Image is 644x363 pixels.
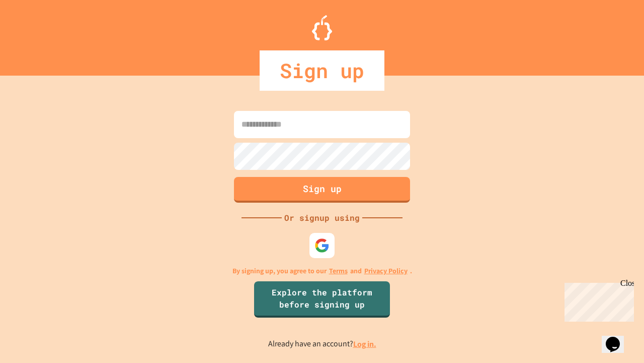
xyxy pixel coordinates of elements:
[560,279,634,322] iframe: chat widget
[254,281,390,318] a: Explore the platform before signing up
[353,339,376,349] a: Log in.
[260,50,384,91] div: Sign up
[4,4,69,64] div: Chat with us now!Close
[282,212,362,224] div: Or signup using
[268,338,376,350] p: Already have an account?
[329,266,348,276] a: Terms
[312,15,332,40] img: Logo.svg
[364,266,408,276] a: Privacy Policy
[602,323,634,353] iframe: chat widget
[232,266,412,276] p: By signing up, you agree to our and .
[234,177,410,203] button: Sign up
[314,238,330,253] img: google-icon.svg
